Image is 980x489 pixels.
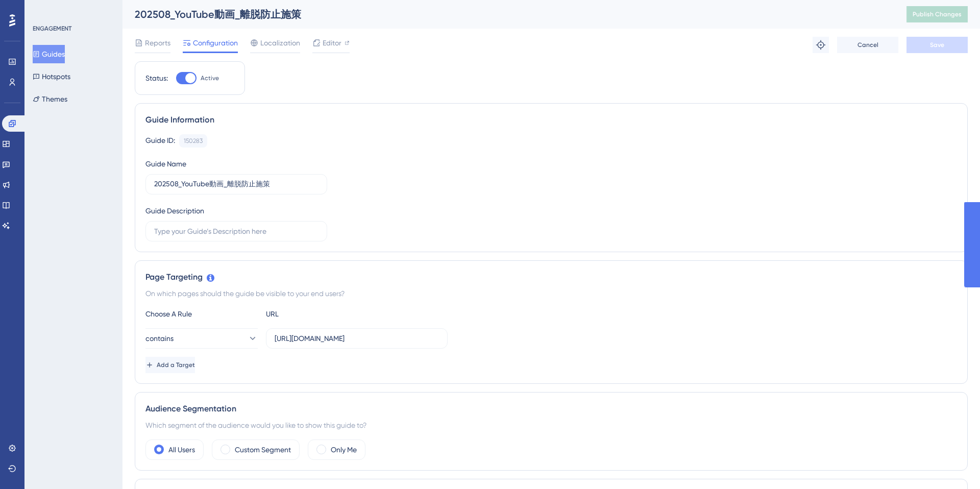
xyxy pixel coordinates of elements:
input: Type your Guide’s Description here [154,226,318,237]
iframe: UserGuiding AI Assistant Launcher [937,449,968,479]
div: On which pages should the guide be visible to your end users? [145,287,957,300]
button: Hotspots [33,67,70,86]
span: Active [201,74,219,82]
button: Publish Changes [906,6,968,22]
label: All Users [168,444,195,456]
span: contains [145,332,174,345]
button: Save [906,37,968,53]
div: Guide Name [145,158,186,170]
div: Status: [145,72,168,84]
label: Custom Segment [235,444,291,456]
div: Choose A Rule [145,308,258,320]
div: URL [266,308,378,320]
button: Themes [33,90,67,108]
button: contains [145,328,258,349]
span: Reports [145,37,170,49]
span: Localization [260,37,300,49]
div: Audience Segmentation [145,403,957,415]
div: 202508_YouTube動画_離脱防止施策 [135,7,881,21]
span: Editor [323,37,341,49]
span: Publish Changes [913,10,962,18]
button: Guides [33,45,65,63]
span: Save [930,41,944,49]
input: Type your Guide’s Name here [154,179,318,190]
input: yourwebsite.com/path [275,333,439,344]
label: Only Me [331,444,357,456]
div: Guide Description [145,205,204,217]
div: ENGAGEMENT [33,25,71,33]
div: Page Targeting [145,271,957,283]
div: 150283 [184,137,203,145]
span: Add a Target [157,361,195,369]
button: Cancel [837,37,898,53]
div: Guide ID: [145,134,175,148]
span: Configuration [193,37,238,49]
button: Add a Target [145,357,195,373]
span: Cancel [857,41,878,49]
div: Guide Information [145,114,957,126]
div: Which segment of the audience would you like to show this guide to? [145,419,957,431]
